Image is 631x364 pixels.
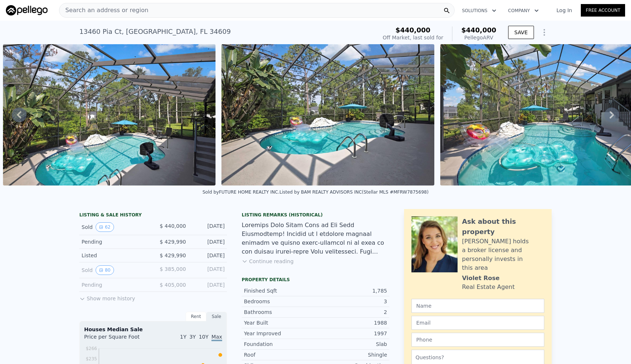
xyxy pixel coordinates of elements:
[82,222,147,232] div: Sold
[462,283,515,291] div: Real Estate Agent
[82,252,147,259] div: Listed
[537,25,552,40] button: Show Options
[242,221,389,256] div: Loremips Dolo Sitam Cons ad Eli Sedd Eiusmodtemp! Incidid ut l etdolore magnaal enimadm ve quisno...
[180,334,186,340] span: 1Y
[411,333,544,347] input: Phone
[3,44,215,185] img: Sale: 148646674 Parcel: 44758468
[211,334,222,341] span: Max
[86,356,97,361] tspan: $235
[462,216,544,237] div: Ask about this property
[192,265,225,275] div: [DATE]
[508,26,534,39] button: SAVE
[186,312,206,321] div: Rent
[461,34,496,41] div: Pellego ARV
[315,319,387,326] div: 1988
[199,334,208,340] span: 10Y
[82,265,147,275] div: Sold
[242,212,389,218] div: Listing Remarks (Historical)
[461,26,496,34] span: $440,000
[6,5,48,15] img: Pellego
[79,212,227,219] div: LISTING & SALE HISTORY
[383,34,443,41] div: Off Market, last sold for
[244,340,315,348] div: Foundation
[206,312,227,321] div: Sale
[203,190,280,195] div: Sold by FUTURE HOME REALTY INC .
[242,258,294,265] button: Continue reading
[189,334,196,340] span: 3Y
[244,308,315,316] div: Bathrooms
[462,274,500,283] div: Violet Rose
[244,287,315,294] div: Finished Sqft
[160,266,186,272] span: $ 385,000
[411,316,544,330] input: Email
[581,4,625,17] a: Free Account
[82,238,147,245] div: Pending
[79,26,231,37] div: 13460 Pia Ct , [GEOGRAPHIC_DATA] , FL 34609
[160,282,186,288] span: $ 405,000
[502,4,545,17] button: Company
[548,7,581,14] a: Log In
[86,346,97,351] tspan: $266
[79,292,135,302] button: Show more history
[221,44,434,185] img: Sale: 148646674 Parcel: 44758468
[244,330,315,337] div: Year Improved
[82,281,147,289] div: Pending
[160,252,186,258] span: $ 429,990
[315,308,387,316] div: 2
[192,238,225,245] div: [DATE]
[315,330,387,337] div: 1997
[411,299,544,313] input: Name
[315,351,387,358] div: Shingle
[192,281,225,289] div: [DATE]
[396,26,431,34] span: $440,000
[84,333,153,345] div: Price per Square Foot
[192,222,225,232] div: [DATE]
[160,223,186,229] span: $ 440,000
[59,6,148,15] span: Search an address or region
[244,298,315,305] div: Bedrooms
[462,237,544,272] div: [PERSON_NAME] holds a broker license and personally invests in this area
[242,277,389,283] div: Property details
[192,252,225,259] div: [DATE]
[315,298,387,305] div: 3
[315,340,387,348] div: Slab
[160,239,186,245] span: $ 429,990
[84,326,222,333] div: Houses Median Sale
[456,4,502,17] button: Solutions
[96,222,114,232] button: View historical data
[244,319,315,326] div: Year Built
[244,351,315,358] div: Roof
[279,190,428,195] div: Listed by BAM REALTY ADVISORS INC (Stellar MLS #MFRW7875698)
[315,287,387,294] div: 1,785
[96,265,114,275] button: View historical data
